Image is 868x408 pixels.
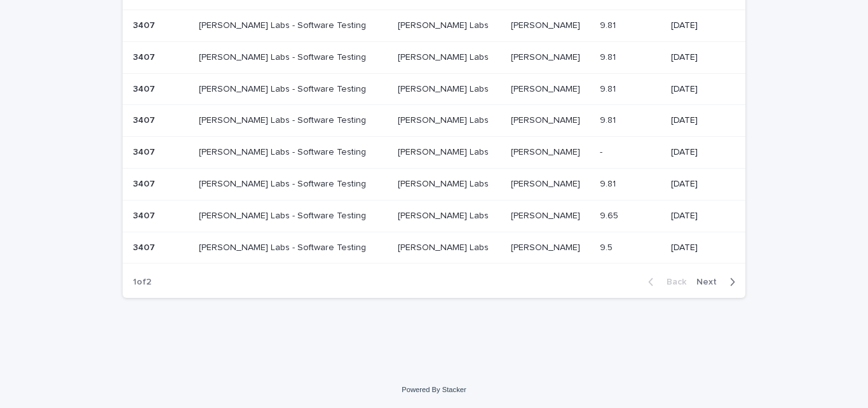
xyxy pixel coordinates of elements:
[671,52,725,63] p: [DATE]
[511,176,583,190] p: [PERSON_NAME]
[133,113,158,126] p: 3407
[398,50,491,63] p: [PERSON_NAME] Labs
[671,179,725,190] p: [DATE]
[671,147,725,158] p: [DATE]
[123,232,745,264] tr: 34073407 [PERSON_NAME] Labs - Software Testing[PERSON_NAME] Labs - Software Testing [PERSON_NAME]...
[511,50,583,63] p: [PERSON_NAME]
[638,276,691,288] button: Back
[402,386,466,393] a: Powered By Stacker
[600,208,621,222] p: 9.65
[199,240,369,253] p: [PERSON_NAME] Labs - Software Testing
[123,10,745,41] tr: 34073407 [PERSON_NAME] Labs - Software Testing[PERSON_NAME] Labs - Software Testing [PERSON_NAME]...
[133,18,158,31] p: 3407
[398,113,491,126] p: [PERSON_NAME] Labs
[199,113,369,126] p: [PERSON_NAME] Labs - Software Testing
[398,81,491,95] p: [PERSON_NAME] Labs
[123,41,745,73] tr: 34073407 [PERSON_NAME] Labs - Software Testing[PERSON_NAME] Labs - Software Testing [PERSON_NAME]...
[511,113,583,126] p: [PERSON_NAME]
[600,113,618,126] p: 9.81
[398,208,491,222] p: [PERSON_NAME] Labs
[691,276,745,288] button: Next
[133,208,158,222] p: 3407
[199,144,369,158] p: [PERSON_NAME] Labs - Software Testing
[133,50,158,63] p: 3407
[600,50,618,63] p: 9.81
[133,144,158,158] p: 3407
[199,50,369,63] p: [PERSON_NAME] Labs - Software Testing
[398,144,491,158] p: [PERSON_NAME] Labs
[600,81,618,95] p: 9.81
[600,144,605,158] p: -
[671,84,725,95] p: [DATE]
[199,18,369,31] p: [PERSON_NAME] Labs - Software Testing
[659,278,686,286] span: Back
[133,240,158,253] p: 3407
[696,278,724,286] span: Next
[123,267,161,298] p: 1 of 2
[511,18,583,31] p: [PERSON_NAME]
[199,176,369,190] p: [PERSON_NAME] Labs - Software Testing
[511,81,583,95] p: [PERSON_NAME]
[133,176,158,190] p: 3407
[511,240,583,253] p: [PERSON_NAME]
[398,18,491,31] p: [PERSON_NAME] Labs
[671,115,725,126] p: [DATE]
[133,81,158,95] p: 3407
[199,81,369,95] p: [PERSON_NAME] Labs - Software Testing
[600,18,618,31] p: 9.81
[600,176,618,190] p: 9.81
[199,208,369,222] p: [PERSON_NAME] Labs - Software Testing
[398,176,491,190] p: [PERSON_NAME] Labs
[671,20,725,31] p: [DATE]
[123,73,745,105] tr: 34073407 [PERSON_NAME] Labs - Software Testing[PERSON_NAME] Labs - Software Testing [PERSON_NAME]...
[398,240,491,253] p: [PERSON_NAME] Labs
[123,168,745,200] tr: 34073407 [PERSON_NAME] Labs - Software Testing[PERSON_NAME] Labs - Software Testing [PERSON_NAME]...
[511,208,583,222] p: [PERSON_NAME]
[511,144,583,158] p: [PERSON_NAME]
[123,200,745,232] tr: 34073407 [PERSON_NAME] Labs - Software Testing[PERSON_NAME] Labs - Software Testing [PERSON_NAME]...
[671,243,725,253] p: [DATE]
[600,240,615,253] p: 9.5
[671,211,725,222] p: [DATE]
[123,137,745,169] tr: 34073407 [PERSON_NAME] Labs - Software Testing[PERSON_NAME] Labs - Software Testing [PERSON_NAME]...
[123,105,745,137] tr: 34073407 [PERSON_NAME] Labs - Software Testing[PERSON_NAME] Labs - Software Testing [PERSON_NAME]...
